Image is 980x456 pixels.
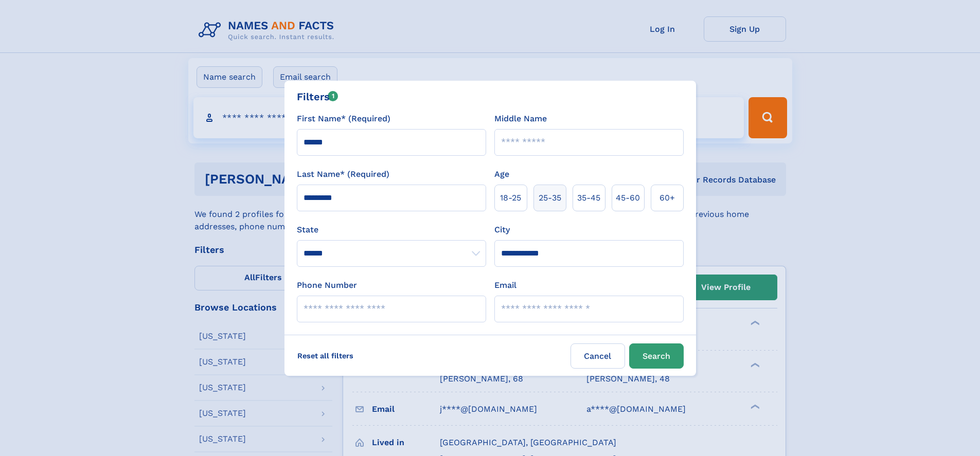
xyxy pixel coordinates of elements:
span: 35‑45 [577,192,600,204]
label: Age [494,168,509,180]
span: 45‑60 [616,192,640,204]
label: Last Name* (Required) [297,168,389,180]
label: City [494,224,510,236]
span: 18‑25 [500,192,521,204]
label: Email [494,279,516,291]
label: State [297,224,486,236]
label: Phone Number [297,279,357,291]
label: Reset all filters [291,343,360,368]
button: Search [629,343,684,369]
label: First Name* (Required) [297,113,390,125]
label: Cancel [571,343,625,369]
div: Filters [297,89,338,104]
label: Middle Name [494,113,547,125]
span: 60+ [660,192,675,204]
span: 25‑35 [539,192,561,204]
